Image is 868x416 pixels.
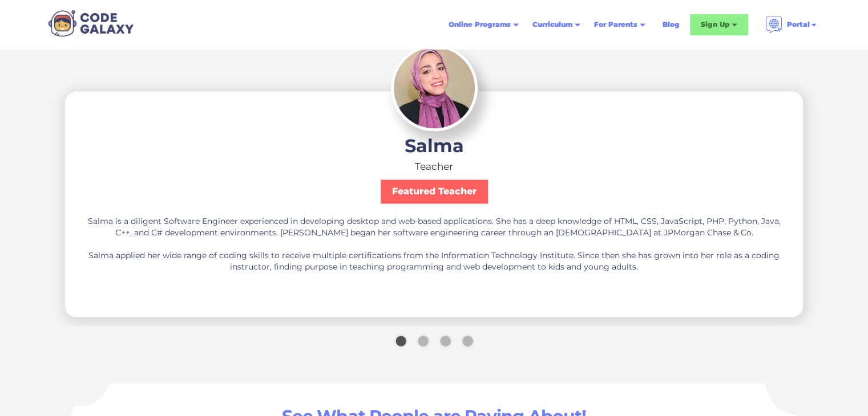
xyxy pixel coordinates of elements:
[526,14,587,35] div: Curriculum
[415,161,453,172] div: Teacher
[381,180,488,203] div: Featured Teacher
[462,336,473,346] div: Show slide 4 of 4
[594,19,637,30] div: For Parents
[418,336,428,346] div: Show slide 2 of 4
[701,19,729,30] div: Sign Up
[449,19,511,30] div: Online Programs
[656,14,687,35] a: Blog
[442,14,526,35] div: Online Programs
[787,19,810,30] div: Portal
[395,336,406,346] div: Show slide 1 of 4
[690,14,748,35] div: Sign Up
[83,215,785,272] div: Salma is a diligent Software Engineer experienced in developing desktop and web-based application...
[532,19,572,30] div: Curriculum
[405,134,464,157] strong: Salma
[758,11,825,38] div: Portal
[440,336,450,346] div: Show slide 3 of 4
[587,14,652,35] div: For Parents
